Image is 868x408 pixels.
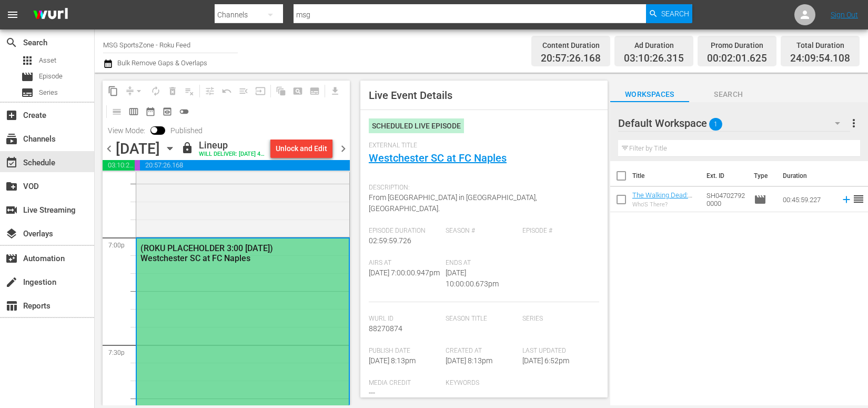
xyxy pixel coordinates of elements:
[105,101,125,122] span: Day Calendar View
[847,111,860,136] button: more_vert
[269,81,289,101] span: Refresh All Search Blocks
[5,36,18,49] span: Search
[140,160,350,171] span: 20:57:26.168
[748,161,776,191] th: Type
[39,55,56,66] span: Asset
[369,268,440,277] span: [DATE] 7:00:00.947pm
[446,268,499,288] span: [DATE] 10:00:00.673pm
[21,54,34,67] span: Asset
[446,259,517,267] span: Ends At
[140,243,295,263] div: (ROKU PLACEHOLDER 3:00 [DATE]) Westchester SC at FC Naples
[176,103,193,120] span: 24 hours Lineup View is OFF
[103,142,116,155] span: chevron_left
[5,204,18,216] span: Live Streaming
[446,379,517,387] span: Keywords
[147,83,164,99] span: Loop Content
[181,83,198,99] span: Clear Lineup
[105,83,122,99] span: Copy Lineup
[847,117,860,130] span: more_vert
[624,53,684,65] span: 03:10:26.315
[122,83,147,99] span: Remove Gaps & Overlaps
[446,227,517,235] span: Season #
[369,227,440,235] span: Episode Duration
[306,83,323,99] span: Create Series Block
[39,87,58,98] span: Series
[21,86,34,99] span: Series
[103,126,150,135] span: View Mode:
[831,11,858,19] a: Sign Out
[369,379,440,387] span: Media Credit
[779,187,836,212] td: 00:45:59.227
[128,106,139,117] span: calendar_view_week_outlined
[179,106,189,117] span: toggle_off
[522,315,594,323] span: Series
[369,142,594,150] span: External Title
[162,106,173,117] span: preview_outlined
[707,53,767,65] span: 00:02:01.625
[446,315,517,323] span: Season Title
[252,83,269,99] span: Update Metadata from Key Asset
[5,227,18,240] span: Overlays
[776,161,840,191] th: Duration
[541,38,601,53] div: Content Duration
[661,4,689,23] span: Search
[276,139,327,158] div: Unlock and Edit
[709,113,722,135] span: 1
[5,156,18,169] span: Schedule
[700,161,748,191] th: Ext. ID
[25,3,76,27] img: ans4CAIJ8jUAAAAAAAAAAAAAAAAAAAAAAAAgQb4GAAAAAAAAAAAAAAAAAAAAAAAAJMjXAAAAAAAAAAAAAAAAAAAAAAAAgAT5G...
[841,194,852,205] svg: Add to Schedule
[103,160,135,171] span: 03:10:26.315
[852,193,865,205] span: reorder
[5,180,18,193] span: VOD
[790,53,850,65] span: 24:09:54.108
[522,356,569,365] span: [DATE] 6:52pm
[369,389,375,397] span: ---
[145,106,156,117] span: date_range_outlined
[108,86,118,96] span: content_copy
[199,140,266,151] div: Lineup
[790,38,850,53] div: Total Duration
[323,81,344,101] span: Download as CSV
[116,140,160,157] div: [DATE]
[702,187,750,212] td: SH047027920000
[689,88,768,101] span: Search
[369,347,440,355] span: Publish Date
[142,103,159,120] span: Month Calendar View
[369,324,402,333] span: 88270874
[125,103,142,120] span: Week Calendar View
[522,227,594,235] span: Episode #
[369,89,452,102] span: Live Event Details
[707,38,767,53] div: Promo Duration
[632,201,698,208] div: Who'S There?
[5,300,18,312] span: Reports
[369,259,440,267] span: Airs At
[369,118,464,133] div: Scheduled Live Episode
[5,133,18,145] span: Channels
[5,276,18,288] span: Ingestion
[369,184,594,192] span: Description:
[21,71,34,83] span: Episode
[446,347,517,355] span: Created At
[369,152,507,164] a: Westchester SC at FC Naples
[610,88,689,101] span: Workspaces
[369,193,537,213] span: From [GEOGRAPHIC_DATA] in [GEOGRAPHIC_DATA], [GEOGRAPHIC_DATA].
[618,108,851,138] div: Default Workspace
[159,103,176,120] span: View Backup
[5,109,18,122] span: Create
[754,193,766,206] span: Episode
[270,139,332,158] button: Unlock and Edit
[5,252,18,265] span: Automation
[235,83,252,99] span: Fill episodes with ad slates
[165,126,208,135] span: Published
[164,83,181,99] span: Select an event to delete
[632,191,694,215] a: The Walking Dead: Dead City 102: Who's There?
[369,315,440,323] span: Wurl Id
[135,160,140,171] span: 00:02:01.625
[541,53,601,65] span: 20:57:26.168
[337,142,350,155] span: chevron_right
[646,4,692,23] button: Search
[369,236,411,245] span: 02:59:59.726
[116,59,207,67] span: Bulk Remove Gaps & Overlaps
[218,83,235,99] span: Revert to Primary Episode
